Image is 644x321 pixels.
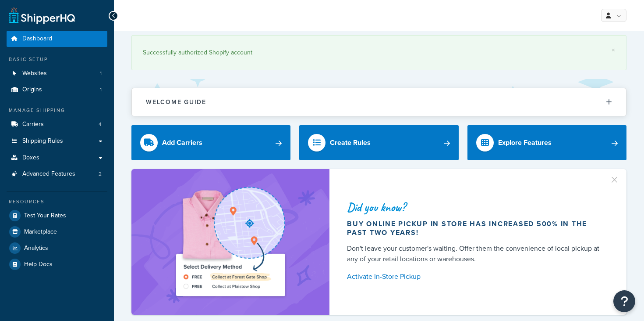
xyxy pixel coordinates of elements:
[22,121,44,128] span: Carriers
[7,224,107,240] a: Marketplace
[24,245,48,252] span: Analytics
[347,243,605,264] div: Don't leave your customer's waiting. Offer them the convenience of local pickup at any of your re...
[24,228,57,236] span: Marketplace
[7,65,107,82] li: Websites
[132,88,626,116] button: Welcome Guide
[24,212,66,220] span: Test Your Rates
[7,256,107,272] a: Help Docs
[99,170,102,178] span: 2
[22,35,52,43] span: Dashboard
[7,31,107,47] a: Dashboard
[7,166,107,182] li: Advanced Features
[162,137,202,149] div: Add Carriers
[498,137,552,149] div: Explore Features
[347,201,605,213] div: Did you know?
[100,86,102,94] span: 1
[330,137,371,149] div: Create Rules
[7,116,107,133] a: Carriers4
[7,133,107,149] a: Shipping Rules
[612,47,615,54] a: ×
[131,125,290,160] a: Add Carriers
[143,47,615,59] div: Successfully authorized Shopify account
[7,198,107,206] div: Resources
[7,150,107,166] a: Boxes
[347,220,605,237] div: Buy online pickup in store has increased 500% in the past two years!
[7,82,107,98] a: Origins1
[7,166,107,182] a: Advanced Features2
[299,125,458,160] a: Create Rules
[99,121,102,128] span: 4
[146,99,206,105] h2: Welcome Guide
[7,65,107,82] a: Websites1
[7,240,107,256] a: Analytics
[347,271,605,283] a: Activate In-Store Pickup
[22,86,42,94] span: Origins
[22,154,39,162] span: Boxes
[7,82,107,98] li: Origins
[7,107,107,114] div: Manage Shipping
[22,137,63,145] span: Shipping Rules
[22,170,75,178] span: Advanced Features
[7,208,107,224] a: Test Your Rates
[613,290,635,312] button: Open Resource Center
[151,182,310,302] img: ad-shirt-map-b0359fc47e01cab431d101c4b569394f6a03f54285957d908178d52f29eb9668.png
[100,70,102,77] span: 1
[7,116,107,133] li: Carriers
[7,56,107,63] div: Basic Setup
[24,261,53,268] span: Help Docs
[22,70,47,77] span: Websites
[467,125,626,160] a: Explore Features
